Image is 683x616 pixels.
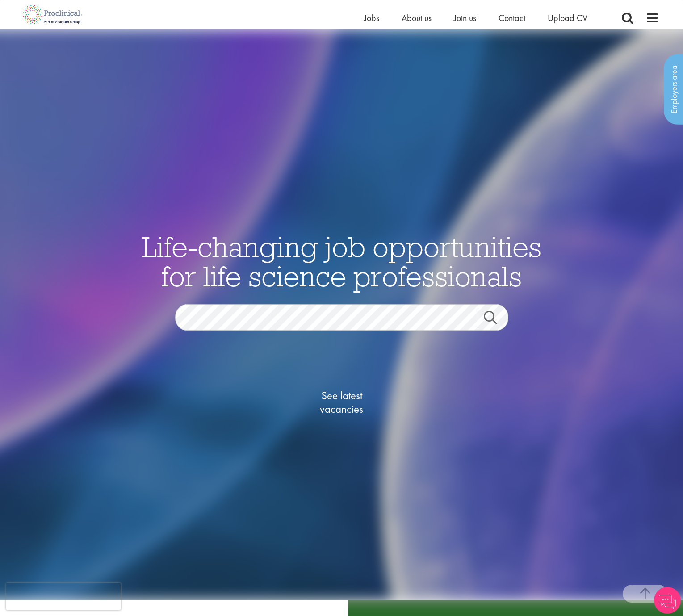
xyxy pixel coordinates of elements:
[297,389,386,416] span: See latest vacancies
[402,12,432,24] a: About us
[499,12,525,24] a: Contact
[6,583,121,610] iframe: reCAPTCHA
[142,229,541,294] span: Life-changing job opportunities for life science professionals
[477,311,515,329] a: Job search submit button
[364,12,379,24] a: Jobs
[654,587,681,614] img: Chatbot
[548,12,587,24] a: Upload CV
[297,353,386,452] a: See latestvacancies
[454,12,476,24] a: Join us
